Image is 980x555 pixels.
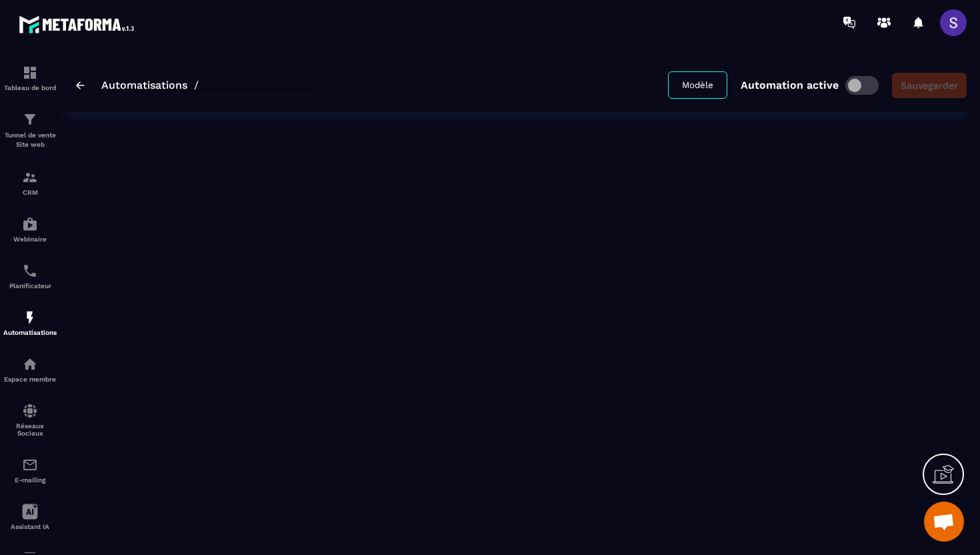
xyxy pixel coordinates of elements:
a: automationsautomationsWebinaire [3,206,57,253]
p: Assistant IA [3,523,57,530]
a: Automatisations [101,79,187,91]
a: schedulerschedulerPlanificateur [3,253,57,300]
button: Modèle [668,71,727,99]
p: CRM [3,189,57,196]
img: arrow [76,81,85,89]
p: Webinaire [3,235,57,243]
p: Tunnel de vente Site web [3,131,57,149]
p: Réseaux Sociaux [3,422,57,437]
span: / [194,79,199,91]
img: social-network [22,403,38,419]
a: automationsautomationsEspace membre [3,346,57,393]
a: automationsautomationsAutomatisations [3,300,57,346]
a: formationformationCRM [3,159,57,206]
img: automations [22,216,38,232]
p: Planificateur [3,282,57,290]
p: Automation active [741,79,839,91]
p: Automatisations [3,329,57,336]
img: formation [22,111,38,127]
img: automations [22,356,38,372]
img: email [22,457,38,473]
div: Ouvrir le chat [924,502,964,542]
img: scheduler [22,263,38,279]
p: Tableau de bord [3,84,57,91]
p: Espace membre [3,376,57,383]
p: E-mailing [3,476,57,484]
a: Assistant IA [3,494,57,540]
a: formationformationTunnel de vente Site web [3,101,57,159]
a: social-networksocial-networkRéseaux Sociaux [3,393,57,447]
a: emailemailE-mailing [3,447,57,494]
img: automations [22,310,38,326]
img: logo [19,12,139,37]
a: formationformationTableau de bord [3,55,57,101]
img: formation [22,65,38,81]
img: formation [22,169,38,185]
